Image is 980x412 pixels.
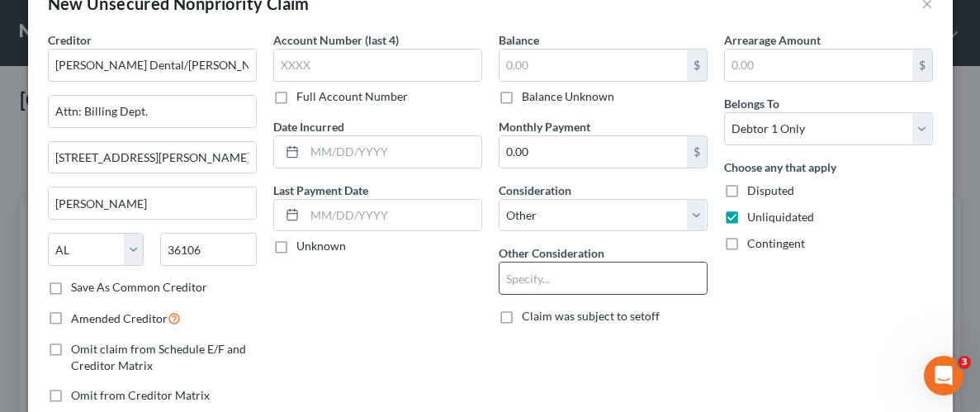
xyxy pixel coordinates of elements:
[958,356,971,369] span: 3
[522,309,660,323] span: Claim was subject to setoff
[499,182,571,199] label: Consideration
[305,136,481,168] input: MM/DD/YYYY
[747,183,794,197] span: Disputed
[499,136,687,168] input: 0.00
[273,49,482,82] input: XXXX
[71,388,210,402] span: Omit from Creditor Matrix
[273,31,399,49] label: Account Number (last 4)
[687,50,707,81] div: $
[49,142,256,173] input: Apt, Suite, etc...
[49,187,256,219] input: Enter city...
[71,342,246,372] span: Omit claim from Schedule E/F and Creditor Matrix
[305,200,481,231] input: MM/DD/YYYY
[499,263,707,294] input: Specify...
[48,33,92,47] span: Creditor
[296,238,346,254] label: Unknown
[296,88,408,105] label: Full Account Number
[747,210,814,224] span: Unliquidated
[687,136,707,168] div: $
[924,356,963,395] iframe: Intercom live chat
[499,31,539,49] label: Balance
[499,244,604,262] label: Other Consideration
[49,96,256,127] input: Enter address...
[273,118,344,135] label: Date Incurred
[724,31,821,49] label: Arrearage Amount
[912,50,932,81] div: $
[747,236,805,250] span: Contingent
[499,50,687,81] input: 0.00
[499,118,590,135] label: Monthly Payment
[160,233,257,266] input: Enter zip...
[71,311,168,325] span: Amended Creditor
[724,159,836,176] label: Choose any that apply
[725,50,912,81] input: 0.00
[48,49,257,82] input: Search creditor by name...
[273,182,368,199] label: Last Payment Date
[522,88,614,105] label: Balance Unknown
[71,279,207,296] label: Save As Common Creditor
[724,97,779,111] span: Belongs To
